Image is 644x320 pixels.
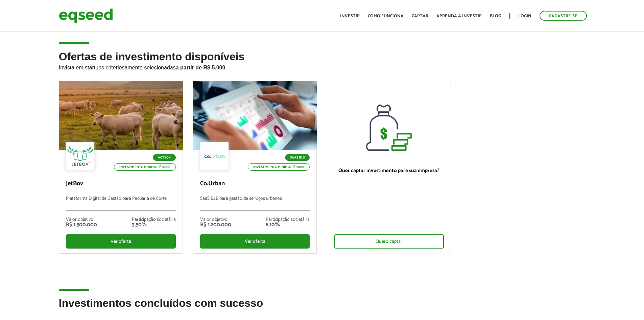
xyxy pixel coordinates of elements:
[59,51,586,81] h2: Ofertas de investimento disponíveis
[490,14,501,18] a: Blog
[66,222,97,228] div: R$ 1.500.000
[540,11,587,21] a: Cadastre-se
[200,180,310,188] p: Co.Urban
[193,81,317,254] a: SaaS B2B Investimento mínimo: R$ 5.000 Co.Urban SaaS B2B para gestão de serviços urbanos Valor ob...
[66,196,176,211] p: Plataforma Digital de Gestão para Pecuária de Corte
[200,217,231,222] div: Valor objetivo
[66,217,97,222] div: Valor objetivo
[59,81,183,254] a: Agtech Investimento mínimo: R$ 5.000 JetBov Plataforma Digital de Gestão para Pecuária de Corte V...
[334,168,444,174] p: Quer captar investimento para sua empresa?
[176,65,225,70] strong: a partir de R$ 5.000
[266,222,310,228] div: 8,10%
[334,234,444,249] div: Quero captar
[518,14,531,18] a: Login
[59,7,113,25] img: EqSeed
[66,234,176,249] div: Ver oferta
[132,222,176,228] div: 3,50%
[248,163,310,171] p: Investimento mínimo: R$ 5.000
[340,14,360,18] a: Investir
[66,180,176,188] p: JetBov
[200,234,310,249] div: Ver oferta
[59,297,586,319] h2: Investimentos concluídos com sucesso
[200,222,231,228] div: R$ 1.200.000
[327,81,451,254] a: Quer captar investimento para sua empresa? Quero captar
[412,14,428,18] a: Captar
[436,14,482,18] a: Aprenda a investir
[132,217,176,222] div: Participação societária
[200,196,310,211] p: SaaS B2B para gestão de serviços urbanos
[266,217,310,222] div: Participação societária
[153,154,176,161] p: Agtech
[59,63,586,71] p: Invista em startups criteriosamente selecionadas
[114,163,176,171] p: Investimento mínimo: R$ 5.000
[285,154,310,161] p: SaaS B2B
[368,14,404,18] a: Como funciona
